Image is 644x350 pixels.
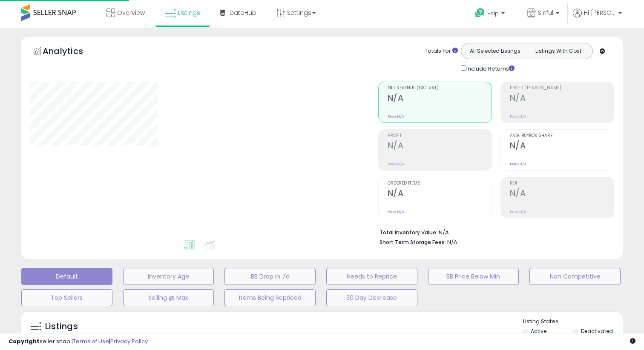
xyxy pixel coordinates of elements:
[510,181,614,186] span: ROI
[447,238,457,246] span: N/A
[123,268,214,285] button: Inventory Age
[474,8,485,18] i: Get Help
[9,337,40,345] strong: Copyright
[388,181,492,186] span: Ordered Items
[425,47,458,55] div: Totals For
[224,289,316,306] button: Items Being Repriced
[538,9,553,17] span: Sinful
[388,86,492,91] span: Net Revenue (Exc. VAT)
[388,162,404,167] small: Prev: N/A
[510,114,526,119] small: Prev: N/A
[573,9,622,28] a: Hi [PERSON_NAME]
[510,86,614,91] span: Profit [PERSON_NAME]
[379,229,437,236] b: Total Inventory Value:
[510,93,614,105] h2: N/A
[428,268,519,285] button: BB Price Below Min
[510,188,614,200] h2: N/A
[388,141,492,152] h2: N/A
[584,9,616,17] span: Hi [PERSON_NAME]
[123,289,214,306] button: Selling @ Max
[487,10,499,17] span: Help
[43,45,100,59] h5: Analytics
[21,289,112,306] button: Top Sellers
[510,134,614,138] span: Avg. Buybox Share
[388,134,492,138] span: Profit
[178,9,200,17] span: Listings
[379,239,446,246] b: Short Term Storage Fees:
[510,141,614,152] h2: N/A
[326,268,417,285] button: Needs to Reprice
[468,1,513,28] a: Help
[454,63,525,73] div: Include Returns
[326,289,417,306] button: 30 Day Decrease
[463,46,527,57] button: All Selected Listings
[379,227,608,237] li: N/A
[529,268,621,285] button: Non Competitive
[224,268,316,285] button: BB Drop in 7d
[510,162,526,167] small: Prev: N/A
[117,9,145,17] span: Overview
[388,93,492,105] h2: N/A
[230,9,256,17] span: DataHub
[526,46,590,57] button: Listings With Cost
[510,209,526,214] small: Prev: N/A
[388,209,404,214] small: Prev: N/A
[21,268,112,285] button: Default
[388,188,492,200] h2: N/A
[388,114,404,119] small: Prev: N/A
[9,338,148,346] div: seller snap | |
